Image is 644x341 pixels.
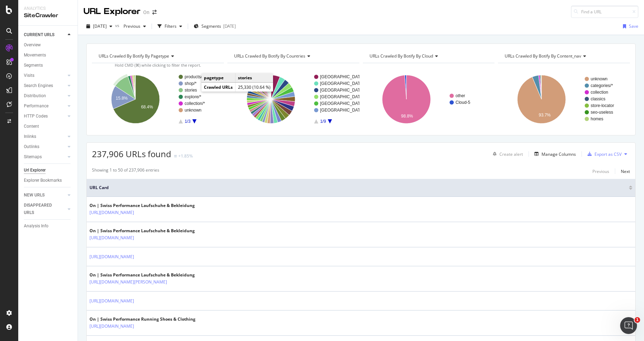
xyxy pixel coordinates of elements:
[191,21,239,32] button: Segments[DATE]
[92,148,171,160] span: 237,906 URLs found
[591,83,613,88] text: categories/*
[620,21,638,32] button: Save
[24,62,43,69] div: Segments
[24,153,42,161] div: Sitemaps
[24,102,48,110] div: Performance
[89,323,134,330] a: [URL][DOMAIN_NAME]
[24,202,59,216] div: DISAPPEARED URLS
[185,88,197,93] text: stories
[401,114,413,119] text: 98.8%
[235,73,273,82] td: stories
[152,10,157,15] div: arrow-right-arrow-left
[24,41,41,49] div: Overview
[89,202,195,209] div: On | Swiss Performance Laufschuhe & Bekleidung
[92,167,159,175] div: Showing 1 to 50 of 237,906 entries
[89,185,627,191] span: URL Card
[571,6,638,18] input: Find a URL
[532,150,576,158] button: Manage Columns
[121,23,140,29] span: Previous
[89,297,134,305] a: [URL][DOMAIN_NAME]
[320,119,326,124] text: 1/9
[24,92,46,100] div: Distribution
[89,316,195,322] div: On | Swiss Performance Running Shoes & Clothing
[24,82,66,89] a: Search Engines
[591,116,603,121] text: homes
[84,6,140,18] div: URL Explorer
[320,108,364,113] text: [GEOGRAPHIC_DATA]
[24,52,73,59] a: Movements
[620,317,637,334] iframe: Intercom live chat
[320,81,364,86] text: [GEOGRAPHIC_DATA]
[84,21,115,32] button: [DATE]
[89,253,134,260] a: [URL][DOMAIN_NAME]
[24,113,66,120] a: HTTP Codes
[24,143,66,151] a: Outlinks
[591,96,605,101] text: classics
[24,177,73,184] a: Explorer Bookmarks
[595,151,622,157] div: Export as CSV
[591,103,614,108] text: store-locator
[201,83,235,92] td: Crawled URLs
[505,53,581,59] span: URLs Crawled By Botify By content_nav
[174,155,177,157] img: Equal
[235,83,273,92] td: 25,330 (10.64 %)
[24,92,66,100] a: Distribution
[24,192,45,199] div: NEW URLS
[185,94,201,99] text: explore/*
[498,69,630,130] svg: A chart.
[201,23,221,29] span: Segments
[89,209,134,216] a: [URL][DOMAIN_NAME]
[24,123,39,130] div: Content
[185,101,205,106] text: collection/*
[89,228,195,234] div: On | Swiss Performance Laufschuhe & Bekleidung
[363,69,495,130] svg: A chart.
[24,123,73,130] a: Content
[320,74,364,79] text: [GEOGRAPHIC_DATA]
[592,167,609,175] button: Previous
[155,21,185,32] button: Filters
[24,52,46,59] div: Movements
[185,81,197,86] text: shop/*
[24,41,73,49] a: Overview
[24,143,39,151] div: Outlinks
[24,12,72,20] div: SiteCrawler
[320,94,364,99] text: [GEOGRAPHIC_DATA]
[93,23,107,29] span: 2025 Oct. 4th
[592,168,609,174] div: Previous
[185,108,201,113] text: unknown
[121,21,149,32] button: Previous
[227,69,359,130] svg: A chart.
[92,69,224,130] svg: A chart.
[24,192,66,199] a: NEW URLS
[24,102,66,110] a: Performance
[499,151,523,157] div: Create alert
[24,62,73,69] a: Segments
[99,53,169,59] span: URLs Crawled By Botify By pagetype
[89,279,167,286] a: [URL][DOMAIN_NAME][PERSON_NAME]
[233,51,353,62] h4: URLs Crawled By Botify By countries
[621,167,630,175] button: Next
[542,151,576,157] div: Manage Columns
[24,133,66,140] a: Inlinks
[89,234,134,241] a: [URL][DOMAIN_NAME]
[24,31,54,39] div: CURRENT URLS
[629,23,638,29] div: Save
[456,100,470,105] text: Cloud-5
[178,153,193,159] div: +1.85%
[24,72,66,79] a: Visits
[585,148,622,160] button: Export as CSV
[24,167,46,174] div: Url Explorer
[370,53,433,59] span: URLs Crawled By Botify By cloud
[24,6,72,12] div: Analytics
[201,73,235,82] td: pagetype
[456,93,465,98] text: other
[24,153,66,161] a: Sitemaps
[24,222,73,230] a: Analysis Info
[24,133,36,140] div: Inlinks
[24,167,73,174] a: Url Explorer
[97,51,218,62] h4: URLs Crawled By Botify By pagetype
